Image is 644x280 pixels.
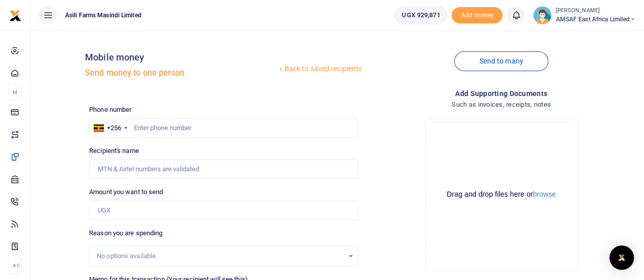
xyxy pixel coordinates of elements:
a: Back to saved recipients [277,60,363,78]
label: Amount you want to send [89,187,163,197]
label: Phone number [89,105,131,115]
li: Toup your wallet [452,7,502,24]
li: Ac [8,257,22,274]
div: File Uploader [425,118,578,271]
h4: Add supporting Documents [367,88,636,99]
small: [PERSON_NAME] [555,7,636,15]
div: Open Intercom Messenger [609,245,634,270]
li: Wallet ballance [390,6,452,24]
span: Add money [452,7,502,24]
input: MTN & Airtel numbers are validated [89,160,358,179]
h4: Such as invoices, receipts, notes [367,99,636,110]
a: UGX 929,871 [394,6,447,24]
input: Enter phone number [89,118,358,138]
div: No options available. [97,251,344,261]
button: browse [533,191,556,198]
li: M [8,84,22,101]
span: Asili Farms Masindi Limited [61,11,146,20]
span: UGX 929,871 [402,10,440,20]
label: Recipient's name [89,146,139,156]
img: profile-user [533,6,551,24]
h5: Send money to one person [85,68,276,78]
span: AMSAF East Africa Limited [555,15,636,24]
a: Send to many [454,51,548,71]
a: logo-small logo-large logo-large [9,11,21,19]
h4: Mobile money [85,52,276,63]
div: Drag and drop files here or [430,190,573,199]
img: logo-small [9,10,21,22]
label: Reason you are spending [89,228,162,238]
div: +256 [107,123,121,133]
a: profile-user [PERSON_NAME] AMSAF East Africa Limited [533,6,636,24]
a: Add money [452,11,502,18]
input: UGX [89,201,358,220]
div: Uganda: +256 [90,119,130,137]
